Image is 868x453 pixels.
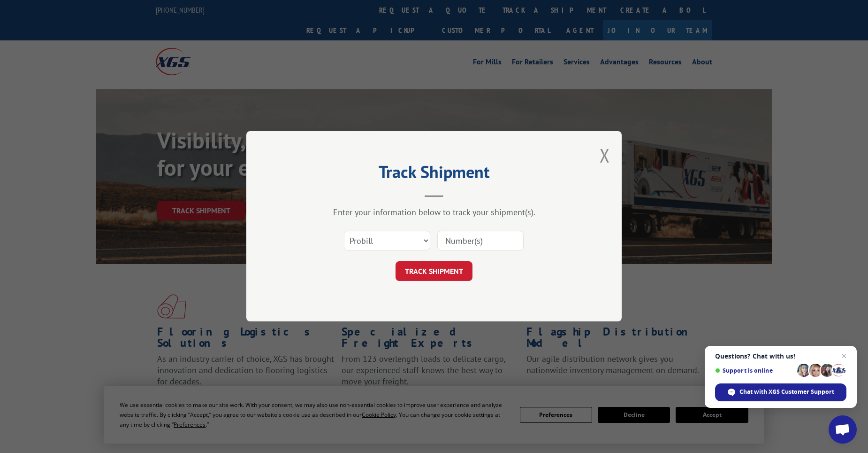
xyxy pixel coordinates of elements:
[715,352,846,360] span: Questions? Chat with us!
[437,231,524,251] input: Number(s)
[293,165,575,183] h2: Track Shipment
[715,367,794,374] span: Support is online
[739,388,834,396] span: Chat with XGS Customer Support
[715,383,846,401] span: Chat with XGS Customer Support
[293,207,575,218] div: Enter your information below to track your shipment(s).
[829,415,857,444] a: Open chat
[600,143,610,168] button: Close modal
[396,262,472,281] button: TRACK SHIPMENT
